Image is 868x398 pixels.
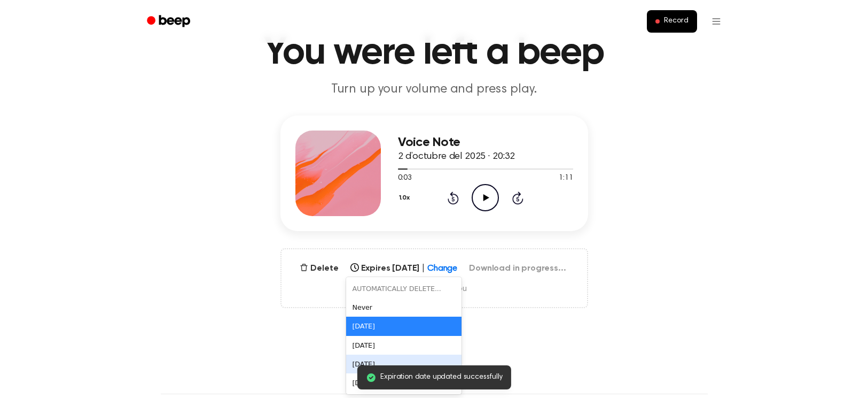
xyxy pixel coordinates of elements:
[380,372,502,383] span: Expiration date updated successfully
[346,355,462,373] div: [DATE]
[294,284,574,294] span: Only visible to you
[346,317,462,335] div: [DATE]
[346,336,462,355] div: [DATE]
[465,262,570,279] button: Download in progress...
[295,262,342,275] button: Delete
[398,173,412,184] span: 0:03
[664,17,688,26] span: Record
[346,373,462,392] div: [DATE]
[346,279,462,298] div: AUTOMATICALLY DELETE...
[398,189,414,207] button: 1.0x
[398,135,573,150] h3: Voice Note
[559,173,573,184] span: 1:11
[139,11,200,32] a: Beep
[703,9,729,34] button: Open menu
[346,298,462,317] div: Never
[161,34,708,72] h1: You were left a beep
[229,81,639,98] p: Turn up your volume and press play.
[398,152,515,162] span: 2 d’octubre del 2025 · 20:32
[647,10,697,33] button: Record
